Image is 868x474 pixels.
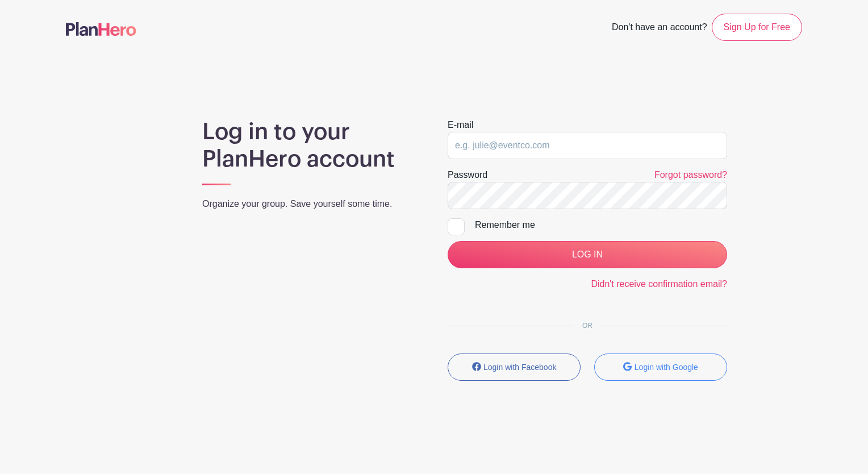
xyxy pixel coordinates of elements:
[654,170,727,180] a: Forgot password?
[448,354,581,381] button: Login with Facebook
[448,168,487,182] label: Password
[612,16,707,41] span: Don't have an account?
[635,363,698,372] small: Login with Google
[202,197,420,211] p: Organize your group. Save yourself some time.
[202,118,420,173] h1: Log in to your PlanHero account
[66,22,136,36] img: logo-507f7623f17ff9eddc593b1ce0a138ce2505c220e1c5a4e2b4648c50719b7d32.svg
[594,354,727,381] button: Login with Google
[448,241,727,268] input: LOG IN
[483,363,556,372] small: Login with Facebook
[591,279,727,289] a: Didn't receive confirmation email?
[573,322,602,330] span: OR
[712,14,802,41] a: Sign Up for Free
[475,218,727,232] div: Remember me
[448,118,473,132] label: E-mail
[448,132,727,159] input: e.g. julie@eventco.com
